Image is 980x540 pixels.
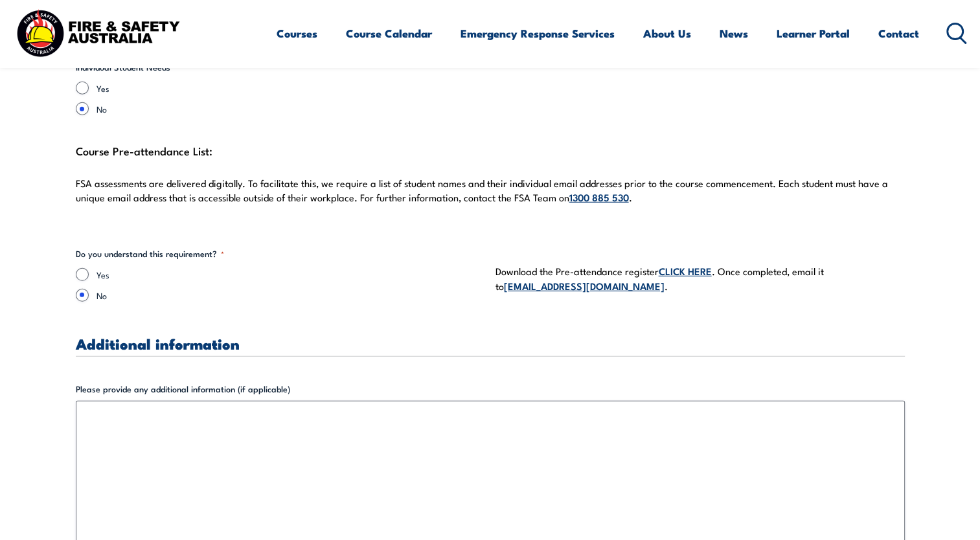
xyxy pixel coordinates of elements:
a: News [720,16,748,51]
a: Courses [277,16,317,51]
label: Yes [97,82,485,95]
label: Please provide any additional information (if applicable) [76,383,905,396]
p: Download the Pre-attendance register . Once completed, email it to . [496,264,905,294]
h3: Additional information [76,336,905,351]
a: Course Calendar [346,16,432,51]
label: Yes [97,268,485,281]
a: Learner Portal [777,16,850,51]
a: 1300 885 530 [569,190,629,204]
label: No [97,102,485,115]
a: Emergency Response Services [461,16,615,51]
legend: Do you understand this requirement? [76,247,224,260]
div: Course Pre-attendance List: [76,141,905,221]
a: Contact [878,16,919,51]
label: No [97,289,485,302]
p: FSA assessments are delivered digitally. To facilitate this, we require a list of student names a... [76,177,905,205]
a: CLICK HERE [659,264,712,278]
a: About Us [643,16,691,51]
a: [EMAIL_ADDRESS][DOMAIN_NAME] [504,278,665,293]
